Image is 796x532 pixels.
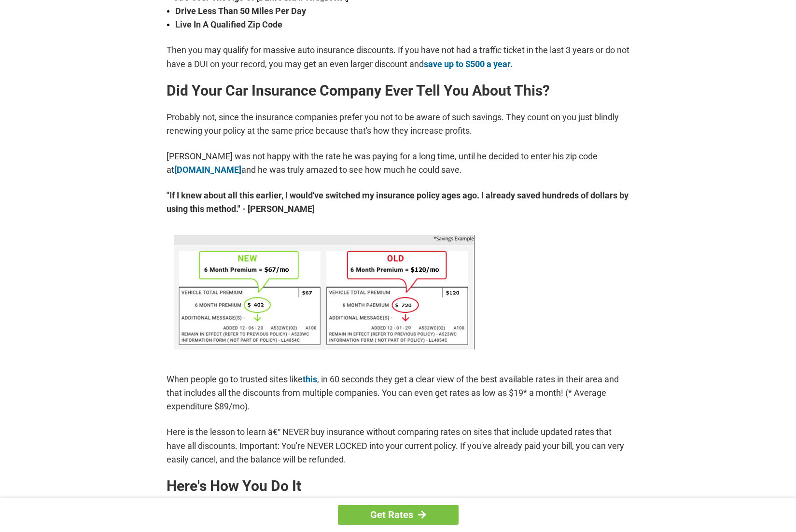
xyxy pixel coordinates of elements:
[167,111,630,138] p: Probably not, since the insurance companies prefer you not to be aware of such savings. They coun...
[175,4,630,18] strong: Drive Less Than 50 Miles Per Day
[167,425,630,466] p: Here is the lesson to learn â€“ NEVER buy insurance without comparing rates on sites that include...
[167,189,630,216] strong: "If I knew about all this earlier, I would've switched my insurance policy ages ago. I already sa...
[424,59,513,69] a: save up to $500 a year.
[167,373,630,413] p: When people go to trusted sites like , in 60 seconds they get a clear view of the best available ...
[174,235,475,350] img: savings
[338,505,459,525] a: Get Rates
[167,478,630,494] h2: Here's How You Do It
[174,165,241,175] a: [DOMAIN_NAME]
[303,374,317,384] a: this
[167,150,630,177] p: [PERSON_NAME] was not happy with the rate he was paying for a long time, until he decided to ente...
[167,43,630,70] p: Then you may qualify for massive auto insurance discounts. If you have not had a traffic ticket i...
[175,18,630,31] strong: Live In A Qualified Zip Code
[167,83,630,98] h2: Did Your Car Insurance Company Ever Tell You About This?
